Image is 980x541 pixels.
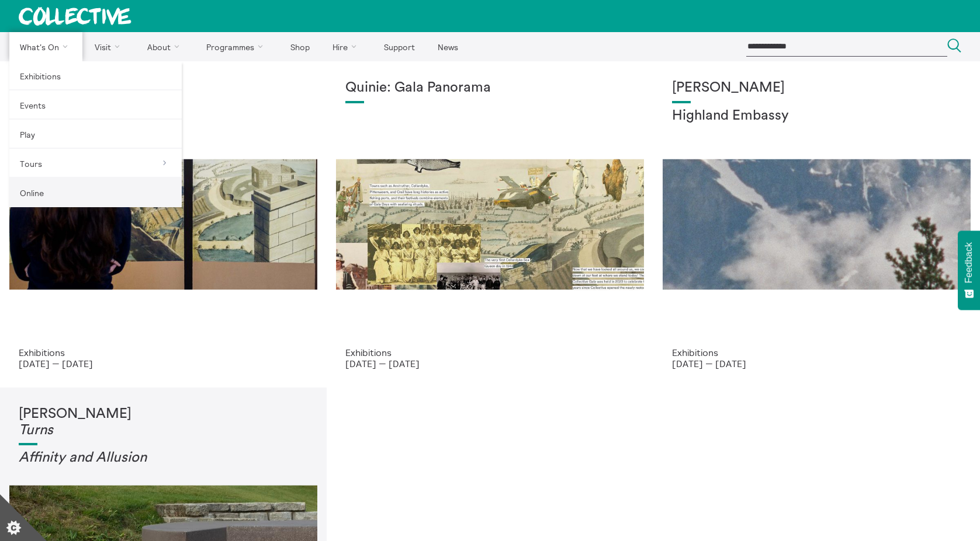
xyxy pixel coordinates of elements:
a: Visit [85,32,135,61]
h1: Quinie: Gala Panorama [345,80,635,96]
span: Feedback [964,242,974,283]
h2: Highland Embassy [672,108,961,124]
em: on [131,451,147,465]
h1: [PERSON_NAME] [19,406,308,438]
a: Online [9,178,182,207]
p: [DATE] — [DATE] [345,358,635,369]
p: [DATE] — [DATE] [19,358,308,369]
a: Solar wheels 17 [PERSON_NAME] Highland Embassy Exhibitions [DATE] — [DATE] [653,61,980,388]
a: Programmes [196,32,278,61]
p: Exhibitions [672,347,961,358]
a: Tours [9,149,182,178]
a: Exhibitions [9,61,182,90]
em: Affinity and Allusi [19,451,131,465]
p: [DATE] — [DATE] [672,358,961,369]
a: Hire [323,32,372,61]
a: About [137,32,194,61]
em: Turns [19,423,53,437]
p: Exhibitions [345,347,635,358]
a: Play [9,120,182,149]
a: What's On [9,32,82,61]
button: Feedback - Show survey [958,231,980,310]
a: News [427,32,468,61]
a: Events [9,90,182,120]
a: Josie Vallely Quinie: Gala Panorama Exhibitions [DATE] — [DATE] [327,61,653,388]
p: Exhibitions [19,347,308,358]
a: Shop [280,32,320,61]
h1: [PERSON_NAME] [672,80,961,96]
a: Support [373,32,425,61]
